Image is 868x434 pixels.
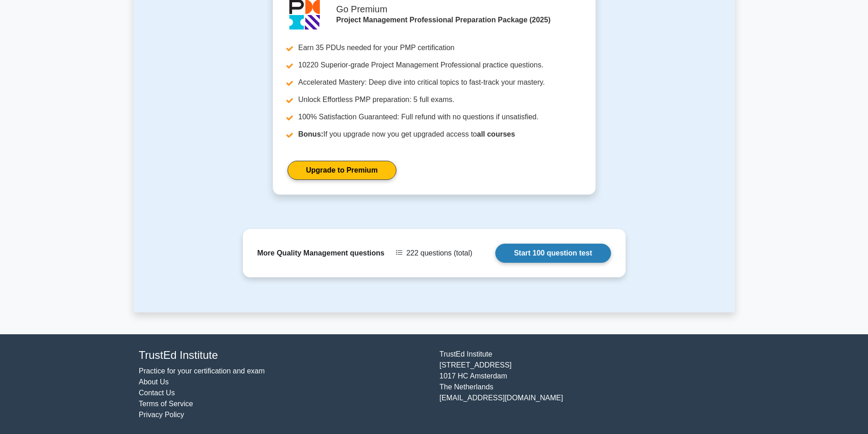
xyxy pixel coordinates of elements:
a: Start 100 question test [495,244,611,263]
a: Privacy Policy [139,411,185,419]
a: Upgrade to Premium [288,161,396,180]
h4: TrustEd Institute [139,349,429,362]
a: Practice for your certification and exam [139,367,265,375]
div: TrustEd Institute [STREET_ADDRESS] 1017 HC Amsterdam The Netherlands [EMAIL_ADDRESS][DOMAIN_NAME] [434,349,735,420]
a: Terms of Service [139,400,193,408]
a: Contact Us [139,389,175,397]
a: About Us [139,378,169,386]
